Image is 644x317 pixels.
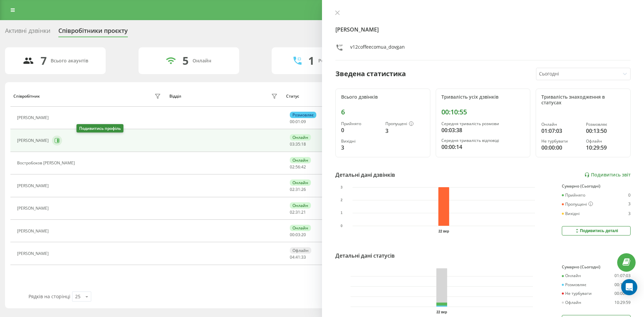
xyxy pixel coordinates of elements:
div: 3 [341,144,380,152]
div: Розмовляє [562,282,586,287]
div: 1 [308,54,314,67]
div: 00:10:55 [441,108,525,116]
span: 41 [296,254,300,260]
div: Не турбувати [541,139,580,144]
div: Розмовляє [290,112,316,118]
span: 31 [296,187,300,192]
div: Статус [286,94,299,99]
span: 35 [296,141,300,147]
div: 3 [628,211,631,216]
div: Open Intercom Messenger [621,279,637,295]
div: 00:03:38 [441,126,525,134]
span: 03 [296,232,300,237]
span: 42 [301,164,306,170]
span: 00 [290,119,294,124]
div: Онлайн [290,202,311,209]
div: 00:00:00 [541,144,580,152]
div: : : [290,187,306,192]
div: Прийнято [341,121,380,126]
div: Онлайн [290,225,311,231]
span: 31 [296,209,300,215]
div: 3 [385,127,424,135]
div: Відділ [169,94,181,99]
div: Востробоков [PERSON_NAME] [17,161,76,165]
div: 10:29:59 [614,300,631,305]
div: [PERSON_NAME] [17,229,50,233]
div: 6 [341,108,425,116]
div: Сумарно (Сьогодні) [562,265,631,269]
text: 2 [340,198,342,202]
div: : : [290,210,306,215]
div: [PERSON_NAME] [17,183,50,188]
div: Всього дзвінків [341,94,425,100]
div: 10:29:59 [586,144,625,152]
div: Зведена статистика [335,69,406,79]
div: Офлайн [290,247,311,254]
div: 3 [628,202,631,207]
div: Онлайн [562,273,581,278]
div: Вихідні [341,139,380,144]
div: 5 [182,54,189,67]
div: Розмовляють [318,58,351,64]
h4: [PERSON_NAME] [335,25,631,34]
span: Рядків на сторінці [29,293,70,300]
div: Вихідні [562,211,580,216]
text: 22 вер [436,310,447,314]
div: : : [290,119,306,124]
span: 02 [290,187,294,192]
span: 09 [301,119,306,124]
div: Офлайн [562,300,581,305]
div: Пропущені [562,202,593,207]
div: Тривалість усіх дзвінків [441,94,525,100]
div: 01:07:03 [614,273,631,278]
span: 01 [296,119,300,124]
div: 00:00:14 [441,143,525,151]
div: [PERSON_NAME] [17,251,50,256]
span: 26 [301,187,306,192]
div: Розмовляє [586,122,625,127]
div: Онлайн [290,157,311,163]
span: 21 [301,209,306,215]
div: v12coffeecomua_dovgan [350,44,405,53]
div: Офлайн [586,139,625,144]
div: Подивитись деталі [574,228,618,233]
span: 03 [290,141,294,147]
div: Середня тривалість розмови [441,121,525,126]
a: Подивитись звіт [584,172,631,178]
text: 1 [340,211,342,215]
div: Сумарно (Сьогодні) [562,184,631,189]
div: [PERSON_NAME] [17,138,50,143]
div: Подивитись профіль [76,124,123,133]
text: 22 вер [438,229,449,233]
span: 02 [290,164,294,170]
div: 0 [341,126,380,134]
button: Подивитись деталі [562,226,631,235]
div: 00:00:00 [614,291,631,296]
div: Онлайн [290,134,311,141]
div: 0 [628,193,631,198]
div: Онлайн [541,122,580,127]
div: Співробітники проєкту [58,27,128,38]
span: 18 [301,141,306,147]
div: Тривалість знаходження в статусах [541,94,625,106]
span: 04 [290,254,294,260]
text: 0 [340,224,342,228]
div: Всього акаунтів [51,58,88,64]
span: 56 [296,164,300,170]
div: [PERSON_NAME] [17,115,50,120]
div: Прийнято [562,193,585,198]
div: : : [290,255,306,260]
div: Активні дзвінки [5,27,50,38]
div: 7 [41,54,47,67]
div: Пропущені [385,121,424,127]
div: Не турбувати [562,291,592,296]
span: 33 [301,254,306,260]
div: Детальні дані статусів [335,252,395,260]
div: 01:07:03 [541,127,580,135]
div: Співробітник [13,94,40,99]
div: : : [290,232,306,237]
div: [PERSON_NAME] [17,206,50,211]
span: 20 [301,232,306,237]
div: Середня тривалість відповіді [441,138,525,143]
div: : : [290,142,306,147]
